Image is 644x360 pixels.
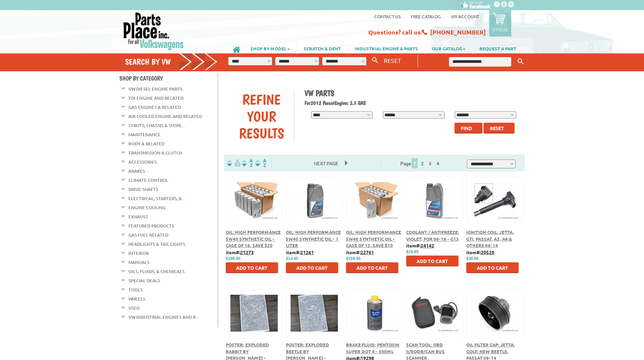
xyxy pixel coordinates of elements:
[384,57,401,64] span: RESET
[473,43,523,54] a: REQUEST A PART
[304,100,311,106] span: For
[380,158,461,168] div: Page
[466,256,479,261] span: $39.95
[490,125,504,131] span: Reset
[296,265,328,271] span: Add to Cart
[484,123,515,134] button: Reset
[481,249,494,255] u: 20520
[454,123,482,134] button: Find
[300,249,314,255] u: 21261
[406,249,419,254] span: $19.95
[128,221,174,230] a: Featured Products
[361,249,374,255] u: 22761
[128,185,158,194] a: Drive Shafts
[128,85,182,93] a: VW Diesel Engine Parts
[427,160,433,166] a: 3
[286,262,338,273] button: Add to Cart
[346,256,361,261] span: $159.95
[241,159,254,167] img: Sort by Headline
[128,231,168,239] a: Gas Fuel Related
[226,256,240,261] span: $199.95
[477,265,508,271] span: Add to Cart
[297,43,348,54] a: SCRATCH & DENT
[466,229,514,248] a: Ignition Coil: Jetta, GTI, Passat, A3, A4 & Others 06-14
[307,160,345,166] a: Next Page
[128,158,157,166] a: Accessories
[516,56,526,67] button: Keyword Search
[286,249,314,255] b: item#:
[128,285,143,294] a: Tools
[406,229,459,242] a: Coolant / Antifreeze: Violet, for 06-16 - G13
[128,258,149,267] a: Manuals
[493,27,508,32] p: 0 items
[125,57,218,67] h4: Search by VW
[425,43,472,54] a: OUR CATALOG
[128,139,165,148] a: Body & Related
[411,14,441,19] a: Free Catalog
[374,14,401,19] a: Contact us
[123,12,184,51] img: Parts Place Inc!
[128,167,145,175] a: Brakes
[128,294,145,303] a: Wheels
[466,262,519,273] button: Add to Cart
[381,55,404,65] button: RESET
[128,276,160,285] a: Special Deals
[128,94,183,102] a: TDI Engine and Related
[128,304,140,312] a: Used
[286,256,298,261] span: $14.95
[412,158,418,168] span: 1
[227,159,241,167] img: filterpricelow.svg
[128,112,202,121] a: Air Cooled Engine and Related
[128,103,181,112] a: Gas Engines & Related
[119,75,217,82] h4: Shop By Category
[304,100,520,106] h2: 2012 Passat
[128,130,160,139] a: Maintenance
[226,229,281,248] a: Oil: High Performance 5w40 Synthetic Oil - Case of 18, Save $20
[346,262,398,273] button: Add to Cart
[286,229,341,248] a: Oil: High Performance 5w40 Synthetic Oil - 1 Liter
[128,249,149,258] a: Interior
[417,258,448,264] span: Add to Cart
[307,158,345,168] span: Next Page
[346,249,374,255] b: item#:
[128,121,185,130] a: Struts, Chassis & Suspe...
[346,229,401,248] a: Oil: High Performance 5w40 Synthetic Oil - Case of 12, Save $10
[128,240,185,248] a: Headlights & Tail Lights
[451,14,479,19] a: My Account
[128,203,166,212] a: Engine Cooling
[128,148,182,157] a: Transmission & Clutch
[240,249,254,255] u: 21273
[226,262,278,273] button: Add to Cart
[369,55,381,65] button: Search By VW...
[406,256,459,266] button: Add to Cart
[335,100,366,106] span: Engine: 2.5 GAS
[128,194,185,203] a: Electrical, Starters, &...
[421,242,434,248] u: 24142
[435,160,441,166] a: 4
[356,265,388,271] span: Add to Cart
[128,313,199,321] a: VW Industrial Engines and R...
[128,212,148,221] a: Exhaust
[406,242,434,248] b: item#:
[229,91,294,142] div: Refine Your Results
[128,267,184,276] a: Oils, Fluids, & Chemicals
[128,176,168,185] a: Climate Control
[304,88,520,98] h1: VW Parts
[226,249,254,255] b: item#:
[244,43,297,54] a: SHOP BY MODEL
[461,125,472,131] span: Find
[254,159,268,167] img: Sort by Sales Rank
[236,265,268,271] span: Add to Cart
[489,10,511,37] a: 0 items
[466,249,494,255] b: item#:
[348,43,425,54] a: INDUSTRIAL ENGINE & PARTS
[346,342,399,354] a: Brake Fluid: Pentosin Super DOT 4 - 500ml
[419,160,425,166] a: 2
